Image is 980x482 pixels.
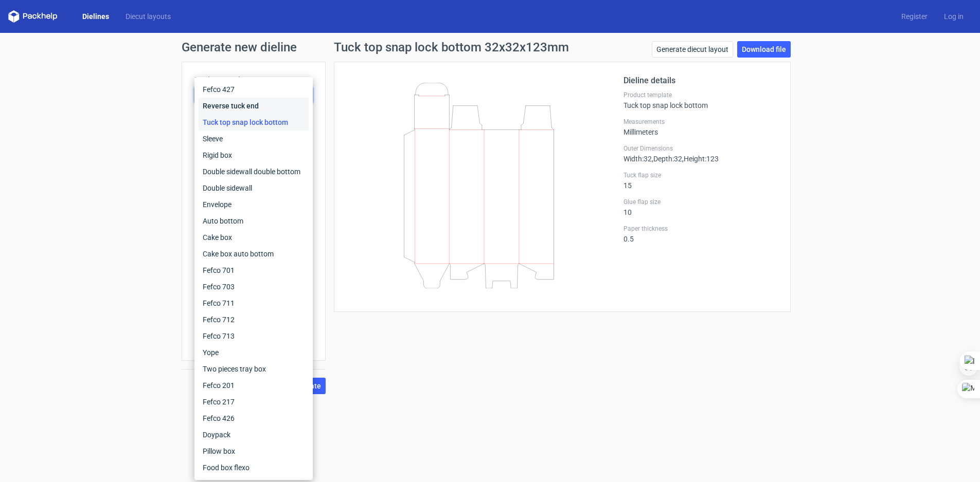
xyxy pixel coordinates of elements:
[199,163,309,180] div: Double sidewall double bottom
[199,361,309,377] div: Two pieces tray box
[199,443,309,459] div: Pillow box
[682,155,719,163] span: , Height : 123
[623,225,778,243] div: 0.5
[623,171,778,190] div: 15
[623,118,778,136] div: Millimeters
[199,279,309,295] div: Fefco 703
[199,262,309,279] div: Fefco 701
[199,196,309,213] div: Envelope
[182,41,799,53] h1: Generate new dieline
[623,171,778,179] label: Tuck flap size
[199,459,309,476] div: Food box flexo
[623,75,778,87] h2: Dieline details
[652,41,733,58] a: Generate diecut layout
[199,328,309,344] div: Fefco 713
[623,91,778,109] div: Tuck top snap lock bottom
[936,11,972,22] a: Log in
[199,427,309,443] div: Doypack
[199,98,309,114] div: Reverse tuck end
[199,229,309,246] div: Cake box
[199,311,309,328] div: Fefco 712
[199,410,309,427] div: Fefco 426
[623,118,778,126] label: Measurements
[199,394,309,410] div: Fefco 217
[199,81,309,98] div: Fefco 427
[199,213,309,229] div: Auto bottom
[737,41,791,58] a: Download file
[334,41,569,53] h1: Tuck top snap lock bottom 32x32x123mm
[623,225,778,233] label: Paper thickness
[623,155,652,163] span: Width : 32
[652,155,682,163] span: , Depth : 32
[199,295,309,311] div: Fefco 711
[199,180,309,196] div: Double sidewall
[199,246,309,262] div: Cake box auto bottom
[194,75,313,85] label: Product template
[199,131,309,147] div: Sleeve
[74,11,117,22] a: Dielines
[623,198,778,216] div: 10
[623,144,778,153] label: Outer Dimensions
[199,147,309,163] div: Rigid box
[623,91,778,99] label: Product template
[893,11,936,22] a: Register
[199,377,309,394] div: Fefco 201
[199,344,309,361] div: Yope
[623,198,778,206] label: Glue flap size
[117,11,179,22] a: Diecut layouts
[199,114,309,131] div: Tuck top snap lock bottom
